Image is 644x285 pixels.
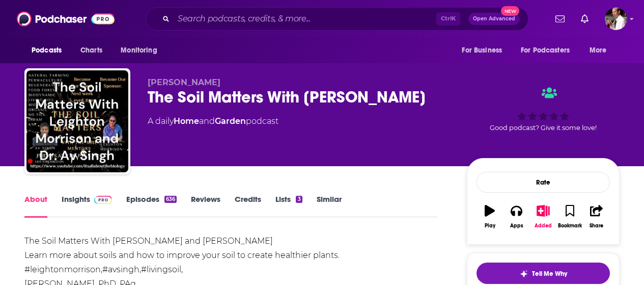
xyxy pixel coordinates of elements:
span: Good podcast? Give it some love! [490,124,597,132]
div: A daily podcast [148,115,278,127]
a: Credits [235,194,261,218]
div: Share [590,223,603,229]
input: Search podcasts, credits, & more... [174,11,436,27]
span: Open Advanced [473,16,515,21]
button: open menu [114,41,170,60]
div: Rate [477,172,610,193]
span: For Podcasters [521,43,570,58]
button: Open AdvancedNew [468,13,520,25]
a: Similar [317,194,342,218]
button: Show profile menu [605,8,627,30]
button: Play [477,198,503,235]
button: open menu [514,41,584,60]
span: Tell Me Why [532,270,567,278]
button: open menu [24,41,75,60]
button: open menu [455,41,515,60]
button: Apps [503,198,529,235]
img: tell me why sparkle [520,270,528,278]
a: About [24,194,47,218]
span: For Business [462,43,502,58]
span: New [501,6,519,16]
div: Play [485,223,495,229]
div: Search podcasts, credits, & more... [146,7,528,31]
span: Charts [80,43,102,58]
div: Good podcast? Give it some love! [467,77,620,141]
img: User Profile [605,8,627,30]
a: Episodes636 [126,194,177,218]
a: Home [174,116,199,126]
button: Bookmark [556,198,583,235]
div: Bookmark [558,223,582,229]
img: Podchaser Pro [94,196,112,204]
button: Added [530,198,556,235]
a: Show notifications dropdown [551,10,569,28]
span: Monitoring [121,43,157,58]
span: [PERSON_NAME] [148,77,220,87]
a: InsightsPodchaser Pro [62,194,112,218]
div: Apps [510,223,523,229]
div: Added [535,223,552,229]
a: Show notifications dropdown [577,10,593,28]
button: tell me why sparkleTell Me Why [477,263,610,284]
span: Podcasts [32,43,62,58]
a: Garden [215,116,246,126]
span: Ctrl K [436,12,460,25]
img: The Soil Matters With Leighton Morrison [26,70,128,172]
a: Charts [74,41,108,60]
div: 3 [296,196,302,203]
button: Share [583,198,610,235]
button: open menu [582,41,620,60]
a: Reviews [191,194,220,218]
span: and [199,116,215,126]
img: Podchaser - Follow, Share and Rate Podcasts [17,9,115,29]
div: 636 [164,196,177,203]
span: More [590,43,607,58]
span: Logged in as Quarto [605,8,627,30]
a: Lists3 [275,194,302,218]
